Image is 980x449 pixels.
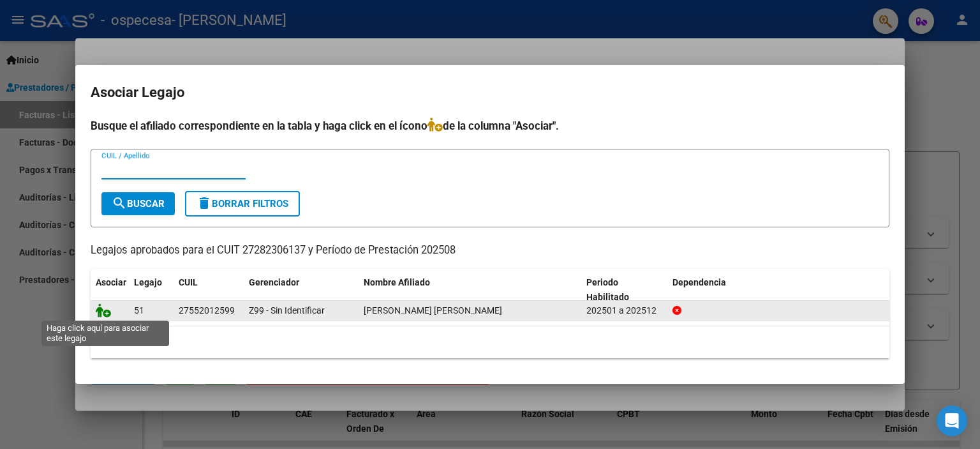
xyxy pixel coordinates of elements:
[91,243,889,259] p: Legajos aprobados para el CUIT 27282306137 y Período de Prestación 202508
[586,303,662,318] div: 202501 a 202512
[129,269,174,311] datatable-header-cell: Legajo
[249,277,299,287] span: Gerenciador
[91,326,889,358] div: 1 registros
[359,269,581,311] datatable-header-cell: Nombre Afiliado
[91,118,889,134] h4: Busque el afiliado correspondiente en la tabla y haga click en el ícono de la columna "Asociar".
[179,303,235,318] div: 27552012599
[112,195,127,211] mat-icon: search
[672,277,726,287] span: Dependencia
[244,269,359,311] datatable-header-cell: Gerenciador
[581,269,667,311] datatable-header-cell: Periodo Habilitado
[134,305,144,316] span: 51
[134,277,162,287] span: Legajo
[179,277,198,287] span: CUIL
[112,198,165,209] span: Buscar
[937,406,967,436] div: Open Intercom Messenger
[249,305,325,316] span: Z99 - Sin Identificar
[174,269,244,311] datatable-header-cell: CUIL
[91,80,889,105] h2: Asociar Legajo
[96,277,126,287] span: Asociar
[91,269,129,311] datatable-header-cell: Asociar
[364,277,430,287] span: Nombre Afiliado
[197,198,288,209] span: Borrar Filtros
[101,192,175,215] button: Buscar
[197,195,212,211] mat-icon: delete
[667,269,890,311] datatable-header-cell: Dependencia
[185,191,300,217] button: Borrar Filtros
[364,305,502,316] span: CUYANAO APARICIO MELANY DAIANA
[586,277,629,302] span: Periodo Habilitado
